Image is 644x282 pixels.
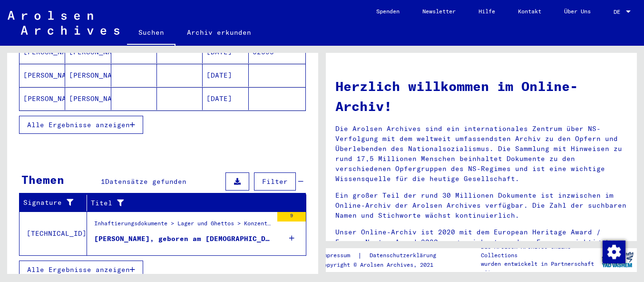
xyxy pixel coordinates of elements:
[19,116,143,134] button: Alle Ergebnisse anzeigen
[335,227,627,257] p: Unser Online-Archiv ist 2020 mit dem European Heritage Award / Europa Nostra Award 2020 ausgezeic...
[21,171,64,188] div: Themen
[335,191,627,221] p: Ein großer Teil der rund 30 Millionen Dokumente ist inzwischen im Online-Archiv der Arolsen Archi...
[203,87,248,110] mat-cell: [DATE]
[8,11,119,35] img: Arolsen_neg.svg
[320,261,448,269] p: Copyright © Arolsen Archives, 2021
[94,219,273,232] div: Inhaftierungsdokumente > Lager und Ghettos > Konzentrationslager [GEOGRAPHIC_DATA] > Individuelle...
[277,212,306,222] div: 9
[19,261,143,279] button: Alle Ergebnisse anzeigen
[335,76,627,116] h1: Herzlich willkommen im Online-Archiv!
[105,177,186,186] span: Datensätze gefunden
[614,9,624,15] span: DE
[23,198,75,208] div: Signature
[203,64,248,87] mat-cell: [DATE]
[481,242,598,260] p: Die Arolsen Archives Online-Collections
[262,177,288,186] span: Filter
[65,64,111,87] mat-cell: [PERSON_NAME]
[254,172,296,191] button: Filter
[320,251,358,261] a: Impressum
[481,260,598,277] p: wurden entwickelt in Partnerschaft mit
[65,87,111,110] mat-cell: [PERSON_NAME]
[176,21,263,44] a: Archiv erkunden
[20,87,65,110] mat-cell: [PERSON_NAME]
[20,64,65,87] mat-cell: [PERSON_NAME]
[27,265,130,274] span: Alle Ergebnisse anzeigen
[27,121,130,129] span: Alle Ergebnisse anzeigen
[23,195,87,211] div: Signature
[91,198,283,208] div: Titel
[127,21,176,46] a: Suchen
[335,124,627,184] p: Die Arolsen Archives sind ein internationales Zentrum über NS-Verfolgung mit dem weltweit umfasse...
[362,251,448,261] a: Datenschutzerklärung
[101,177,105,186] span: 1
[20,211,87,255] td: [TECHNICAL_ID]
[602,240,625,263] div: Zustimmung ändern
[600,248,635,272] img: yv_logo.png
[94,234,273,244] div: [PERSON_NAME], geboren am [DEMOGRAPHIC_DATA]
[91,195,294,211] div: Titel
[320,251,448,261] div: |
[603,241,625,263] img: Zustimmung ändern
